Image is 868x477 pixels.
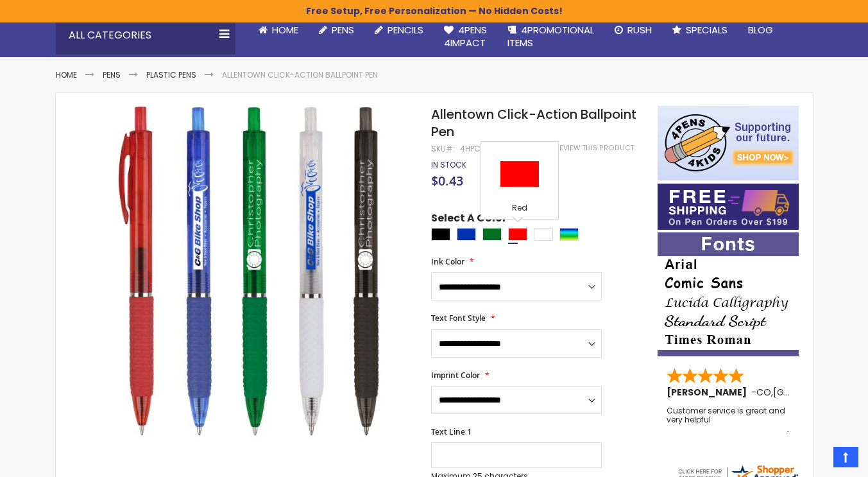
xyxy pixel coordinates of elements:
span: In stock [431,159,466,170]
span: [PERSON_NAME] [667,386,751,399]
span: Select A Color [431,211,507,229]
li: Allentown Click-Action Ballpoint Pen [222,70,378,80]
span: Text Font Style [431,313,486,324]
div: White [534,228,553,241]
span: [GEOGRAPHIC_DATA] [773,386,867,399]
span: Imprint Color [431,370,480,381]
div: Availability [431,160,466,170]
div: Green [482,228,502,241]
a: Pens [309,16,364,44]
span: 4Pens 4impact [444,23,487,49]
a: Specials [662,16,738,44]
span: Ink Color [431,256,464,267]
img: 4pens 4 kids [658,106,799,180]
img: Free shipping on orders over $199 [658,184,799,230]
span: Specials [686,23,728,37]
a: Home [56,69,77,80]
span: CO [756,386,771,399]
img: Allentown Click-Action Ballpoint Pen [81,105,414,438]
a: Pens [103,69,121,80]
span: Text Line 1 [431,426,472,437]
span: Rush [627,23,652,37]
span: Pencils [387,23,423,37]
a: Blog [738,16,783,44]
div: Blue [457,228,476,241]
span: Allentown Click-Action Ballpoint Pen [431,105,636,141]
a: Top [833,447,858,467]
div: Customer service is great and very helpful [667,406,791,434]
a: 4Pens4impact [434,16,497,58]
img: font-personalization-examples [658,232,799,356]
span: Blog [748,23,773,37]
a: Plastic Pens [146,69,196,80]
div: Red [484,203,555,216]
a: Rush [604,16,662,44]
a: 4PROMOTIONALITEMS [497,16,604,58]
a: Be the first to review this product [499,143,634,153]
div: Assorted [559,228,579,241]
a: Home [248,16,309,44]
div: Black [431,228,450,241]
a: Pencils [364,16,434,44]
span: $0.43 [431,172,463,189]
div: Red [508,228,527,241]
strong: SKU [431,143,455,154]
div: All Categories [56,16,235,55]
span: - , [751,386,867,399]
span: Pens [332,23,354,37]
span: 4PROMOTIONAL ITEMS [507,23,594,49]
span: Home [272,23,298,37]
div: 4HPC-873 [460,144,499,154]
